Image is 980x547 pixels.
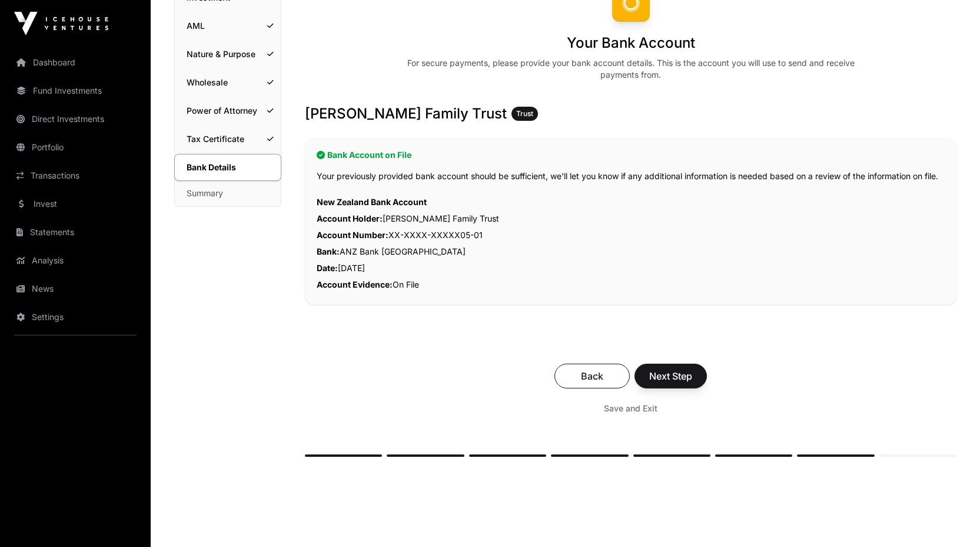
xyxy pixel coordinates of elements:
span: Account Holder: [317,213,383,223]
span: Trust [516,109,533,118]
button: Save and Exit [590,398,672,419]
h1: Your Bank Account [567,34,695,52]
a: Bank Details [174,154,281,181]
a: Tax Certificate [175,126,281,152]
a: Summary [175,180,281,206]
a: Nature & Purpose [175,41,281,67]
a: Analysis [9,248,141,273]
span: Account Number: [317,230,388,240]
a: Power of Attorney [175,98,281,124]
p: Your previously provided bank account should be sufficient, we'll let you know if any additional ... [317,170,945,182]
a: Fund Investments [9,78,141,104]
p: On File [317,276,945,293]
div: For secure payments, please provide your bank account details. This is the account you will use t... [405,57,857,81]
p: New Zealand Bank Account [317,194,945,210]
a: Statements [9,219,141,245]
p: XX-XXXX-XXXXX05-01 [317,227,945,243]
span: Next Step [649,369,692,383]
a: Invest [9,191,141,217]
img: Icehouse Ventures Logo [14,12,108,35]
iframe: Chat Widget [921,490,980,547]
button: Back [554,364,630,388]
button: Next Step [634,364,707,388]
a: Settings [9,304,141,330]
p: [PERSON_NAME] Family Trust [317,210,945,227]
p: [DATE] [317,260,945,276]
a: News [9,276,141,302]
a: Portfolio [9,134,141,160]
a: AML [175,13,281,39]
span: Bank: [317,246,340,256]
a: Direct Investments [9,106,141,132]
h2: Bank Account on File [317,149,945,161]
span: Back [569,369,615,383]
p: ANZ Bank [GEOGRAPHIC_DATA] [317,243,945,260]
a: Dashboard [9,50,141,75]
span: Account Evidence: [317,279,393,289]
a: Transactions [9,163,141,189]
a: Wholesale [175,70,281,95]
span: Date: [317,263,338,273]
span: Save and Exit [604,403,657,414]
h3: [PERSON_NAME] Family Trust [305,104,956,123]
